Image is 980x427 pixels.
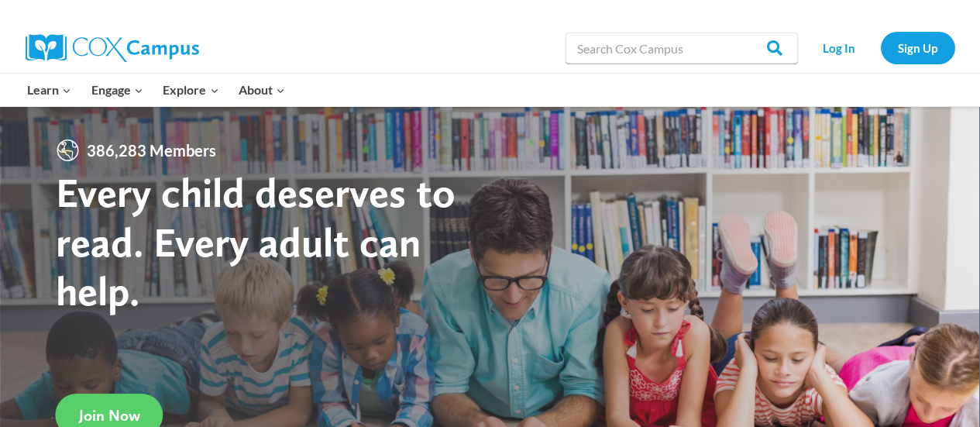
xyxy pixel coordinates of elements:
[806,32,955,64] nav: Secondary Navigation
[56,167,456,315] strong: Every child deserves to read. Every adult can help.
[91,80,143,100] span: Engage
[566,33,798,64] input: Search Cox Campus
[26,34,199,62] img: Cox Campus
[881,32,955,64] a: Sign Up
[79,406,140,425] span: Join Now
[163,80,218,100] span: Explore
[27,80,71,100] span: Learn
[239,80,285,100] span: About
[806,32,873,64] a: Log In
[18,74,295,106] nav: Primary Navigation
[81,138,222,163] span: 386,283 Members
